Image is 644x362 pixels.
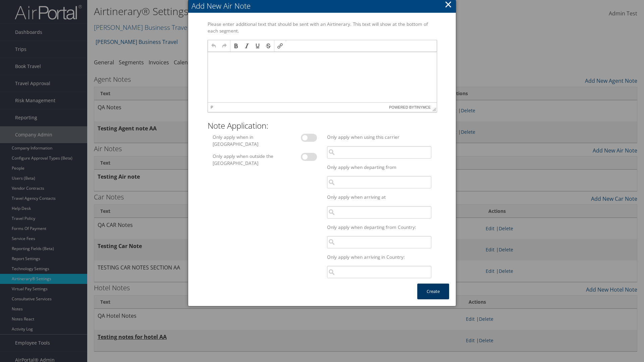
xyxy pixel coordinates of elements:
[208,52,437,102] iframe: Rich Text Area. Press ALT-F9 for menu. Press ALT-F10 for toolbar. Press ALT-0 for help
[417,284,449,299] button: Create
[324,254,434,260] label: Only apply when arriving in Country:
[414,105,431,109] a: tinymce
[209,41,219,51] div: Undo
[231,41,241,51] div: Bold
[192,1,456,11] div: Add New Air Note
[208,120,436,131] h2: Note Application:
[205,21,439,35] label: Please enter additional text that should be sent with an Airtinerary. This text will show at the ...
[242,41,252,51] div: Italic
[324,224,434,231] label: Only apply when departing from Country:
[219,41,229,51] div: Redo
[324,194,434,200] label: Only apply when arriving at
[324,134,434,140] label: Only apply when using this carrier
[210,134,283,147] label: Only apply when in [GEOGRAPHIC_DATA]
[211,105,213,109] div: p
[324,164,434,171] label: Only apply when departing from
[275,41,285,51] div: Insert/edit link
[253,41,263,51] div: Underline
[389,103,431,112] span: Powered by
[263,41,273,51] div: Strikethrough
[210,153,283,167] label: Only apply when outside the [GEOGRAPHIC_DATA]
